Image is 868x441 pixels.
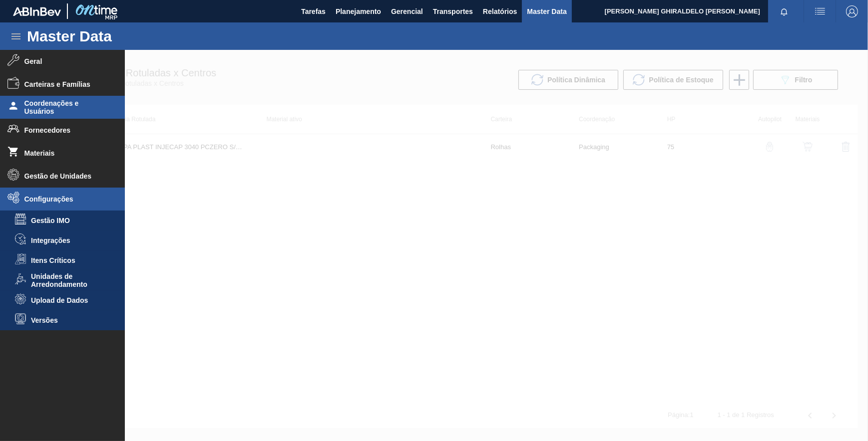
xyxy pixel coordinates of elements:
span: Transportes [433,5,473,17]
span: Geral [24,57,107,65]
span: Relatórios [483,5,517,17]
img: TNhmsLtSVTkK8tSr43FrP2fwEKptu5GPRR3wAAAABJRU5ErkJggg== [13,7,61,16]
span: Unidades de Arredondamento [31,272,108,288]
img: userActions [814,5,826,17]
button: Notificações [768,4,800,18]
span: Gestão de Unidades [24,172,107,180]
span: Integrações [31,236,108,244]
h1: Master Data [27,30,204,42]
span: Materiais [24,149,107,157]
span: Itens Críticos [31,256,108,264]
span: Fornecedores [24,126,107,134]
span: Master Data [527,5,566,17]
span: Gestão IMO [31,217,108,224]
span: Tarefas [301,5,326,17]
span: Upload de Dados [31,296,108,304]
span: Versões [31,316,108,324]
span: Gerencial [391,5,423,17]
span: Carteiras e Famílias [24,80,107,88]
img: Logout [846,5,858,17]
span: Configurações [24,195,107,203]
span: Coordenações e Usuários [24,99,107,115]
span: Planejamento [336,5,381,17]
